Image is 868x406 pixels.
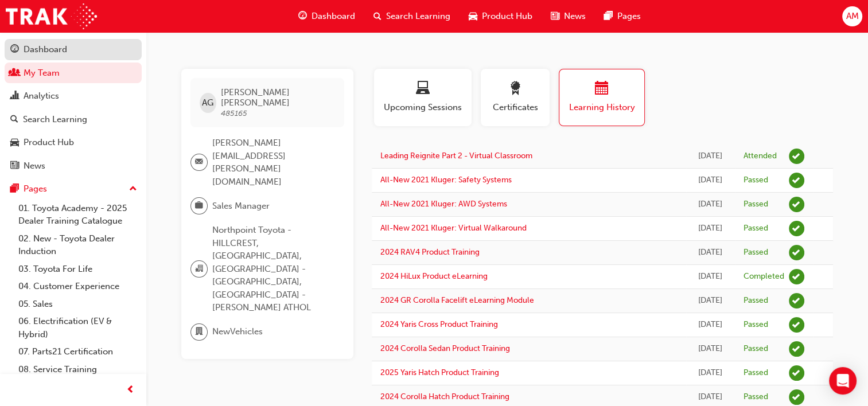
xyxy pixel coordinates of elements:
a: 01. Toyota Academy - 2025 Dealer Training Catalogue [14,200,142,230]
div: Wed Jun 18 2025 12:21:57 GMT+0930 (Australian Central Standard Time) [695,342,726,356]
div: Search Learning [23,113,87,126]
div: Wed Jun 18 2025 12:02:11 GMT+0930 (Australian Central Standard Time) [695,366,726,380]
a: 02. New - Toyota Dealer Induction [14,230,142,260]
span: AM [846,10,858,23]
a: 2025 Yaris Hatch Product Training [380,368,499,377]
a: 05. Sales [14,295,142,313]
span: learningRecordVerb_PASS-icon [789,365,804,381]
span: [PERSON_NAME] [PERSON_NAME] [221,87,335,108]
span: news-icon [10,161,19,171]
span: car-icon [10,138,19,148]
a: guage-iconDashboard [289,5,364,28]
span: NewVehicles [212,325,263,338]
span: up-icon [129,182,137,197]
a: 07. Parts21 Certification [14,343,142,361]
span: Dashboard [312,10,355,23]
div: Product Hub [24,136,74,149]
a: All-New 2021 Kluger: Virtual Walkaround [380,223,527,233]
span: email-icon [195,155,203,170]
div: Passed [744,247,768,258]
a: My Team [5,63,142,84]
span: briefcase-icon [195,198,203,213]
span: department-icon [195,325,203,339]
span: learningRecordVerb_PASS-icon [789,317,804,333]
span: learningRecordVerb_PASS-icon [789,173,804,188]
a: 03. Toyota For Life [14,260,142,278]
span: people-icon [10,68,19,79]
div: Attended [744,151,777,162]
button: Upcoming Sessions [374,69,472,126]
div: Dashboard [24,43,67,56]
span: Upcoming Sessions [383,101,463,114]
img: Trak [6,3,97,29]
a: 2024 GR Corolla Facelift eLearning Module [380,295,534,305]
span: News [564,10,586,23]
div: Passed [744,368,768,378]
button: AM [842,6,862,26]
span: guage-icon [298,9,307,24]
span: learningRecordVerb_PASS-icon [789,389,804,405]
a: 2024 HiLux Product eLearning [380,271,488,281]
a: All-New 2021 Kluger: AWD Systems [380,199,507,209]
a: Analytics [5,85,142,107]
div: Wed Jun 18 2025 14:13:02 GMT+0930 (Australian Central Standard Time) [695,222,726,235]
a: Leading Reignite Part 2 - Virtual Classroom [380,151,532,161]
span: organisation-icon [195,261,203,276]
span: calendar-icon [595,81,609,97]
div: Passed [744,175,768,186]
span: search-icon [10,115,18,125]
a: car-iconProduct Hub [460,5,542,28]
div: Completed [744,271,784,282]
span: [PERSON_NAME][EMAIL_ADDRESS][PERSON_NAME][DOMAIN_NAME] [212,136,335,188]
div: Wed Jun 18 2025 14:25:04 GMT+0930 (Australian Central Standard Time) [695,198,726,211]
a: pages-iconPages [595,5,650,28]
div: Wed Jun 18 2025 15:40:30 GMT+0930 (Australian Central Standard Time) [695,174,726,187]
div: Open Intercom Messenger [829,367,857,395]
button: Pages [5,178,142,200]
a: search-iconSearch Learning [364,5,460,28]
div: Thu Jul 24 2025 10:00:00 GMT+0930 (Australian Central Standard Time) [695,150,726,163]
span: learningRecordVerb_PASS-icon [789,221,804,236]
span: Sales Manager [212,200,270,213]
span: 485165 [221,108,247,118]
div: Passed [744,319,768,330]
div: News [24,159,45,173]
div: Wed Jun 18 2025 14:07:18 GMT+0930 (Australian Central Standard Time) [695,246,726,259]
span: award-icon [508,81,522,97]
div: Passed [744,392,768,403]
div: Wed Jun 18 2025 13:42:54 GMT+0930 (Australian Central Standard Time) [695,270,726,283]
div: Passed [744,223,768,234]
span: Northpoint Toyota - HILLCREST, [GEOGRAPHIC_DATA], [GEOGRAPHIC_DATA] - [GEOGRAPHIC_DATA], [GEOGRAP... [212,224,335,314]
button: Certificates [481,69,550,126]
span: car-icon [469,9,477,24]
a: 2024 Yaris Cross Product Training [380,319,498,329]
button: DashboardMy TeamAnalyticsSearch LearningProduct HubNews [5,37,142,178]
span: news-icon [551,9,559,24]
div: Passed [744,343,768,354]
span: chart-icon [10,91,19,101]
div: Wed Jun 18 2025 11:25:14 GMT+0930 (Australian Central Standard Time) [695,391,726,404]
span: AG [202,96,213,110]
span: learningRecordVerb_COMPLETE-icon [789,269,804,284]
span: laptop-icon [416,81,430,97]
a: 08. Service Training [14,361,142,378]
a: 2024 Corolla Hatch Product Training [380,392,509,401]
span: learningRecordVerb_PASS-icon [789,293,804,309]
div: Wed Jun 18 2025 13:23:04 GMT+0930 (Australian Central Standard Time) [695,294,726,307]
span: Certificates [489,101,541,114]
div: Wed Jun 18 2025 12:34:02 GMT+0930 (Australian Central Standard Time) [695,318,726,331]
a: All-New 2021 Kluger: Safety Systems [380,175,512,185]
a: 04. Customer Experience [14,278,142,295]
a: Search Learning [5,109,142,130]
a: News [5,155,142,177]
a: Product Hub [5,132,142,153]
span: learningRecordVerb_PASS-icon [789,245,804,260]
div: Passed [744,295,768,306]
span: learningRecordVerb_ATTEND-icon [789,149,804,164]
span: search-icon [373,9,382,24]
a: 06. Electrification (EV & Hybrid) [14,313,142,343]
span: learningRecordVerb_PASS-icon [789,341,804,357]
a: 2024 Corolla Sedan Product Training [380,343,510,353]
span: Product Hub [482,10,532,23]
